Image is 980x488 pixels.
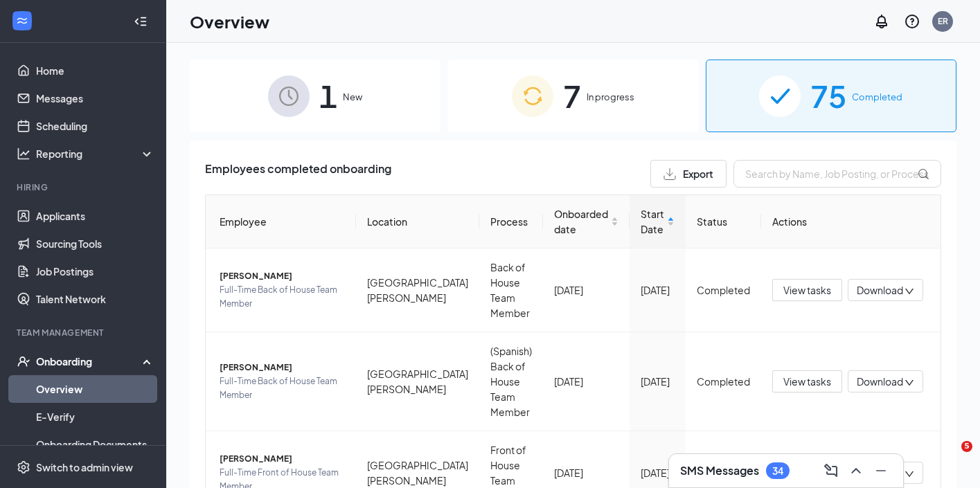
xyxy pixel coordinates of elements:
[680,463,759,478] h3: SMS Messages
[17,147,30,161] svg: Analysis
[772,370,842,392] button: View tasks
[554,282,618,298] div: [DATE]
[36,230,154,257] a: Sourcing Tools
[356,332,479,431] td: [GEOGRAPHIC_DATA][PERSON_NAME]
[857,374,903,389] span: Download
[961,441,972,452] span: 5
[17,181,152,193] div: Hiring
[479,195,543,248] th: Process
[873,13,890,30] svg: Notifications
[823,462,839,479] svg: ComposeMessage
[650,160,727,188] button: Export
[319,72,337,120] span: 1
[810,72,846,120] span: 75
[783,374,831,389] span: View tasks
[905,287,914,296] span: down
[15,14,29,28] svg: WorkstreamLogo
[36,202,154,230] a: Applicants
[554,206,608,237] span: Onboarded date
[220,283,345,311] span: Full-Time Back of House Team Member
[563,72,581,120] span: 7
[933,441,966,474] iframe: Intercom live chat
[36,84,154,112] a: Messages
[36,285,154,313] a: Talent Network
[220,269,345,283] span: [PERSON_NAME]
[683,169,713,179] span: Export
[641,465,675,480] div: [DATE]
[873,462,889,479] svg: Minimize
[36,375,154,403] a: Overview
[36,147,155,161] div: Reporting
[36,354,143,368] div: Onboarding
[697,282,750,298] div: Completed
[772,279,842,301] button: View tasks
[820,460,842,482] button: ComposeMessage
[772,465,783,477] div: 34
[641,282,675,298] div: [DATE]
[36,57,154,84] a: Home
[356,195,479,248] th: Location
[848,462,864,479] svg: ChevronUp
[220,452,345,466] span: [PERSON_NAME]
[17,327,152,338] div: Team Management
[36,431,154,458] a: Onboarding Documents
[686,195,761,248] th: Status
[205,160,391,188] span: Employees completed onboarding
[870,460,892,482] button: Minimize
[356,248,479,332] td: [GEOGRAPHIC_DATA][PERSON_NAME]
[36,460,133,474] div: Switch to admin view
[852,90,902,104] span: Completed
[479,248,543,332] td: Back of House Team Member
[343,90,362,104] span: New
[134,15,148,28] svg: Collapse
[761,195,941,248] th: Actions
[641,206,664,237] span: Start Date
[857,283,903,298] span: Download
[36,257,154,285] a: Job Postings
[904,13,920,30] svg: QuestionInfo
[554,374,618,389] div: [DATE]
[905,378,914,388] span: down
[697,374,750,389] div: Completed
[733,160,941,188] input: Search by Name, Job Posting, or Process
[905,469,914,479] span: down
[554,465,618,480] div: [DATE]
[543,195,630,248] th: Onboarded date
[17,460,30,474] svg: Settings
[206,195,356,248] th: Employee
[938,15,948,27] div: ER
[783,282,831,298] span: View tasks
[190,10,269,33] h1: Overview
[641,374,675,389] div: [DATE]
[220,374,345,402] span: Full-Time Back of House Team Member
[587,90,634,104] span: In progress
[845,460,867,482] button: ChevronUp
[17,354,30,368] svg: UserCheck
[36,403,154,431] a: E-Verify
[220,361,345,374] span: [PERSON_NAME]
[479,332,543,431] td: (Spanish) Back of House Team Member
[36,112,154,140] a: Scheduling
